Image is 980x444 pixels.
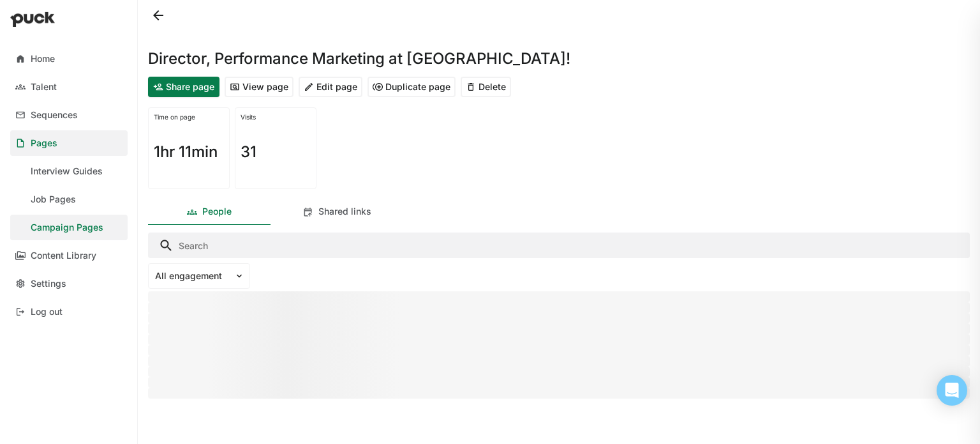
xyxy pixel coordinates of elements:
div: Pages [31,138,57,149]
button: Duplicate page [367,77,456,97]
div: Log out [31,307,63,318]
div: Shared links [318,206,371,217]
input: Search [148,233,970,258]
a: Talent [10,74,128,100]
a: Settings [10,271,128,296]
div: Job Pages [31,194,76,205]
a: Sequences [10,102,128,128]
a: Pages [10,130,128,156]
div: People [202,206,232,217]
div: Campaign Pages [31,222,103,233]
div: Interview Guides [31,166,103,177]
button: Share page [148,77,219,97]
a: Job Pages [10,187,128,212]
button: View page [225,77,293,97]
div: Content Library [31,250,96,261]
div: Settings [31,279,66,289]
button: Edit page [299,77,362,97]
a: Content Library [10,243,128,268]
h1: 1hr 11min [154,144,218,160]
a: Campaign Pages [10,215,128,240]
div: Open Intercom Messenger [937,375,967,406]
div: Sequences [31,110,78,121]
div: Visits [241,113,311,121]
div: Talent [31,82,57,93]
button: Delete [461,77,511,97]
div: Time on page [154,113,224,121]
a: Home [10,46,128,72]
h1: 31 [241,144,256,160]
a: Interview Guides [10,158,128,184]
div: Home [31,54,55,65]
h1: Director, Performance Marketing at [GEOGRAPHIC_DATA]! [148,51,570,66]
